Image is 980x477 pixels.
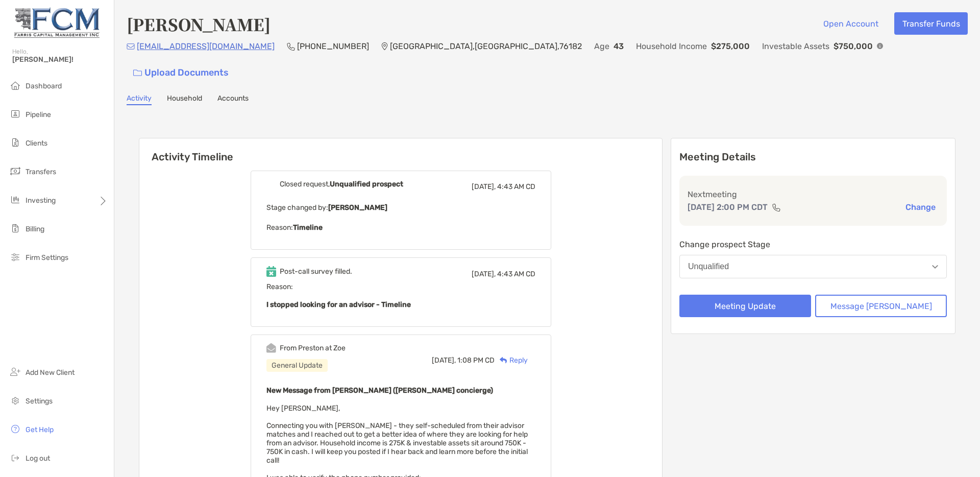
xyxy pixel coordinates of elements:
div: General Update [266,359,328,372]
img: pipeline icon [9,108,21,120]
a: Accounts [217,94,249,105]
span: Reason: [266,282,535,311]
img: get-help icon [9,423,21,435]
a: Upload Documents [127,62,235,84]
p: $750,000 [834,40,873,53]
img: Zoe Logo [12,4,102,41]
span: 4:43 AM CD [497,270,535,278]
span: Log out [26,454,50,463]
span: Settings [26,397,53,406]
img: Info Icon [877,43,883,49]
p: [DATE] 2:00 PM CDT [688,201,768,213]
img: settings icon [9,394,21,407]
img: logout icon [9,451,21,464]
p: [EMAIL_ADDRESS][DOMAIN_NAME] [137,40,275,53]
p: [PHONE_NUMBER] [297,40,369,53]
img: Email Icon [127,43,135,50]
button: Change [902,202,939,212]
p: $275,000 [711,40,750,53]
span: [DATE], [472,270,496,278]
p: Age [594,40,609,53]
button: Meeting Update [679,295,811,317]
button: Open Account [815,12,886,35]
span: Transfers [26,168,56,176]
img: firm-settings icon [9,251,21,263]
span: Get Help [26,425,54,434]
span: Clients [26,139,47,148]
div: Closed request, [280,180,403,188]
img: Phone Icon [287,42,295,51]
img: button icon [133,69,142,77]
span: Dashboard [26,82,62,90]
a: Household [167,94,202,105]
span: Billing [26,225,44,233]
b: [PERSON_NAME] [328,203,387,212]
img: investing icon [9,194,21,206]
p: 43 [614,40,624,53]
p: Reason: [266,221,535,234]
img: dashboard icon [9,79,21,91]
h4: [PERSON_NAME] [127,12,271,36]
span: [PERSON_NAME]! [12,55,108,64]
p: Investable Assets [762,40,829,53]
img: Location Icon [381,42,388,51]
button: Message [PERSON_NAME] [815,295,947,317]
span: Firm Settings [26,253,68,262]
div: Post-call survey filled. [280,267,352,276]
img: Event icon [266,266,276,277]
img: Event icon [266,179,276,189]
span: [DATE], [472,182,496,191]
img: clients icon [9,136,21,149]
p: Meeting Details [679,151,947,163]
img: Open dropdown arrow [932,265,938,269]
b: Timeline [293,223,323,232]
div: From Preston at Zoe [280,344,346,352]
span: [DATE], [432,356,456,365]
p: Change prospect Stage [679,238,947,251]
img: Event icon [266,343,276,353]
p: [GEOGRAPHIC_DATA] , [GEOGRAPHIC_DATA] , 76182 [390,40,582,53]
button: Unqualified [679,255,947,278]
span: Add New Client [26,368,75,377]
p: Next meeting [688,188,939,201]
button: Transfer Funds [894,12,968,35]
img: add_new_client icon [9,366,21,378]
p: Stage changed by: [266,201,535,214]
b: I stopped looking for an advisor - Timeline [266,300,411,309]
a: Activity [127,94,152,105]
p: Household Income [636,40,707,53]
img: communication type [772,203,781,211]
span: Pipeline [26,110,51,119]
div: Reply [495,355,528,366]
b: Unqualified prospect [330,180,403,188]
img: billing icon [9,222,21,234]
img: transfers icon [9,165,21,177]
span: 1:08 PM CD [457,356,495,365]
span: Investing [26,196,56,205]
div: Unqualified [688,262,729,271]
span: 4:43 AM CD [497,182,535,191]
b: New Message from [PERSON_NAME] ([PERSON_NAME] concierge) [266,386,493,395]
img: Reply icon [500,357,507,364]
h6: Activity Timeline [139,138,662,163]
